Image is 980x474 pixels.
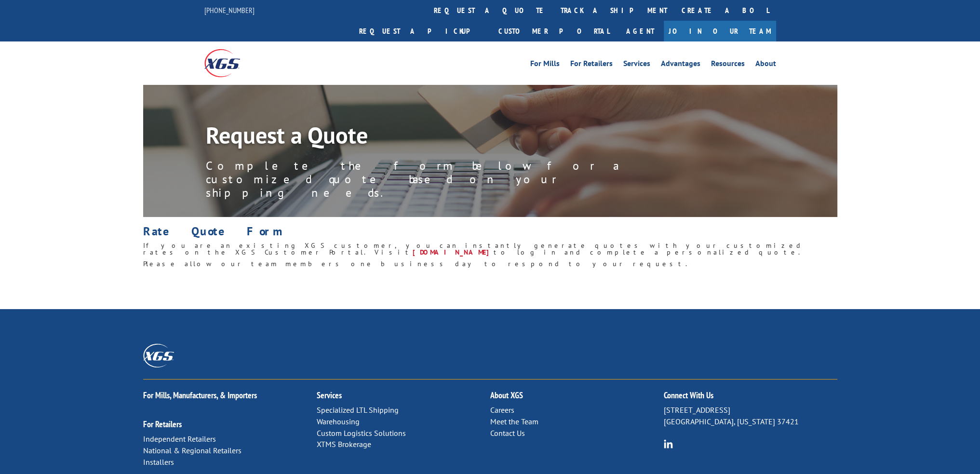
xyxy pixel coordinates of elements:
[143,344,174,367] img: XGS_Logos_ALL_2024_All_White
[352,21,491,41] a: Request a pickup
[664,439,673,448] img: group-6
[490,417,538,426] a: Meet the Team
[143,241,804,257] span: If you are an existing XGS customer, you can instantly generate quotes with your customized rates...
[617,21,664,41] a: Agent
[206,159,640,200] p: Complete the form below for a customized quote based on your shipping needs.
[413,248,494,257] a: [DOMAIN_NAME]
[317,439,371,449] a: XTMS Brokerage
[570,60,613,70] a: For Retailers
[143,390,257,401] a: For Mills, Manufacturers, & Importers
[530,60,560,70] a: For Mills
[490,428,525,438] a: Contact Us
[143,226,837,242] h1: Rate Quote Form
[664,405,837,428] p: [STREET_ADDRESS] [GEOGRAPHIC_DATA], [US_STATE] 37421
[143,434,216,444] a: Independent Retailers
[664,21,776,41] a: Join Our Team
[206,123,640,151] h1: Request a Quote
[755,60,776,70] a: About
[490,405,514,415] a: Careers
[661,60,700,70] a: Advantages
[317,405,399,415] a: Specialized LTL Shipping
[143,260,837,272] h6: Please allow our team members one business day to respond to your request.
[491,21,617,41] a: Customer Portal
[664,391,837,405] h2: Connect With Us
[143,446,242,455] a: National & Regional Retailers
[711,60,745,70] a: Resources
[490,390,523,401] a: About XGS
[317,390,342,401] a: Services
[143,419,182,430] a: For Retailers
[623,60,650,70] a: Services
[143,457,174,467] a: Installers
[317,417,360,426] a: Warehousing
[494,248,803,257] span: to log in and complete a personalized quote.
[204,5,255,15] a: [PHONE_NUMBER]
[317,428,406,438] a: Custom Logistics Solutions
